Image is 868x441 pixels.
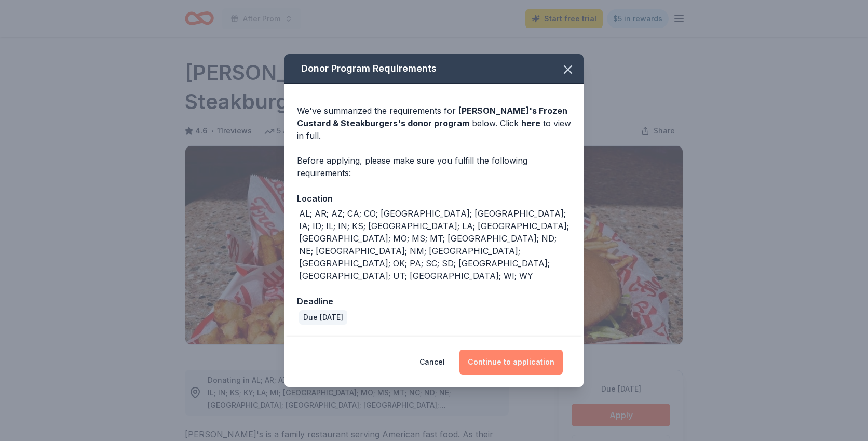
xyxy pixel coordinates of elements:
a: here [521,117,540,129]
div: Due [DATE] [299,310,347,325]
div: Location [297,192,571,205]
div: Before applying, please make sure you fulfill the following requirements: [297,154,571,179]
button: Cancel [419,350,445,375]
div: Donor Program Requirements [284,54,584,84]
button: Continue to application [459,350,563,375]
div: We've summarized the requirements for below. Click to view in full. [297,104,571,142]
div: AL; AR; AZ; CA; CO; [GEOGRAPHIC_DATA]; [GEOGRAPHIC_DATA]; IA; ID; IL; IN; KS; [GEOGRAPHIC_DATA]; ... [299,207,571,282]
div: Deadline [297,295,571,308]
